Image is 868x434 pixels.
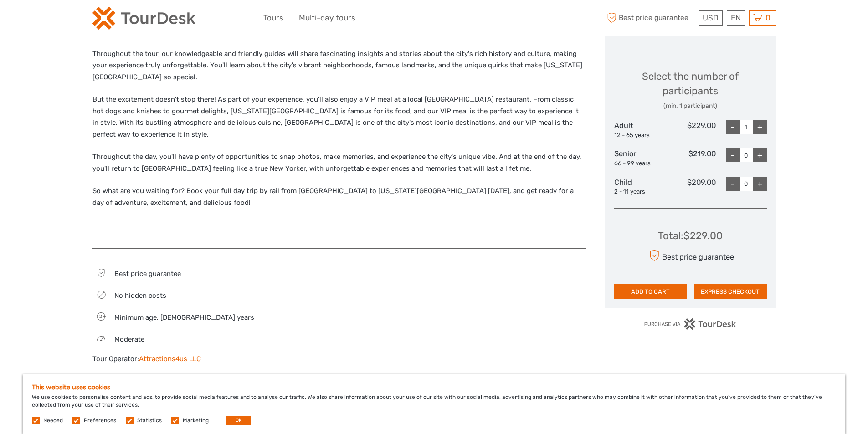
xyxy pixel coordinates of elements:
[665,148,716,168] div: $219.00
[43,417,63,424] label: Needed
[647,248,734,264] div: Best price guarantee
[694,284,767,300] button: EXPRESS CHECKOUT
[614,120,665,139] div: Adult
[92,185,586,209] p: So what are you waiting for? Book your full day trip by rail from [GEOGRAPHIC_DATA] to [US_STATE]...
[92,7,195,30] img: 2254-3441b4b5-4e5f-4d00-b396-31f1d84a6ebf_logo_small.png
[614,177,665,196] div: Child
[665,120,716,139] div: $229.00
[614,188,665,196] div: 2 - 11 years
[614,131,665,140] div: 12 - 65 years
[23,374,845,434] div: We use cookies to personalise content and ads, to provide social media features and to analyse ou...
[753,177,767,191] div: +
[92,151,586,174] p: Throughout the day, you'll have plenty of opportunities to snap photos, make memories, and experi...
[726,120,740,134] div: -
[226,416,251,425] button: OK
[614,148,665,168] div: Senior
[92,94,586,140] p: But the excitement doesn't stop there! As part of your experience, you'll also enjoy a VIP meal a...
[114,270,181,278] span: Best price guarantee
[614,284,687,300] button: ADD TO CART
[703,13,719,22] span: USD
[94,313,107,320] span: 2
[753,120,767,134] div: +
[13,16,103,23] p: We're away right now. Please check back later!
[137,417,162,424] label: Statistics
[105,14,116,25] button: Open LiveChat chat widget
[183,417,209,424] label: Marketing
[32,383,836,391] h5: This website uses cookies
[614,159,665,168] div: 66 - 99 years
[605,10,696,26] span: Best price guarantee
[114,291,166,300] span: No hidden costs
[92,354,330,364] div: Tour Operator:
[263,11,283,25] a: Tours
[658,229,723,243] div: Total : $229.00
[299,11,355,25] a: Multi-day tours
[727,10,745,26] div: EN
[139,355,201,363] a: Attractions4us LLC
[764,13,772,22] span: 0
[114,335,144,343] span: Moderate
[92,48,586,83] p: Throughout the tour, our knowledgeable and friendly guides will share fascinating insights and st...
[726,177,740,191] div: -
[665,177,716,196] div: $209.00
[84,417,116,424] label: Preferences
[644,318,736,330] img: PurchaseViaTourDesk.png
[726,148,740,162] div: -
[753,148,767,162] div: +
[114,313,254,322] span: Minimum age: [DEMOGRAPHIC_DATA] years
[614,102,767,111] div: (min. 1 participant)
[614,69,767,111] div: Select the number of participants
